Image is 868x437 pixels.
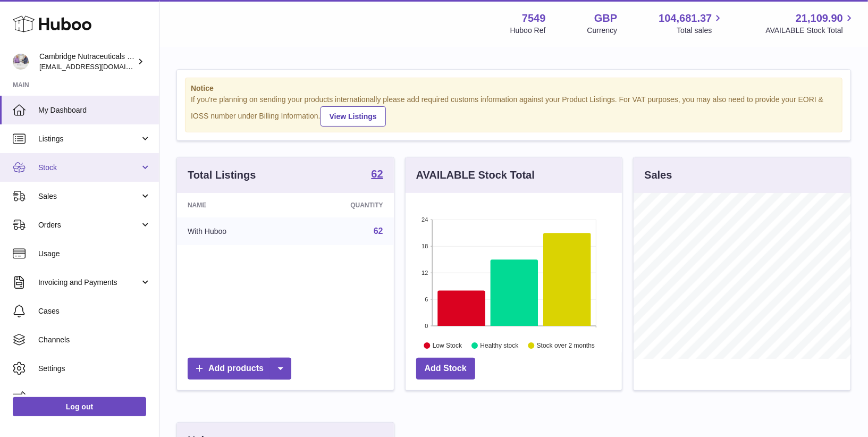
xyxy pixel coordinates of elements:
[39,52,135,72] div: Cambridge Nutraceuticals Ltd
[425,296,428,302] text: 6
[177,217,291,245] td: With Huboo
[38,335,151,345] span: Channels
[765,11,855,36] a: 21,109.90 AVAILABLE Stock Total
[13,397,146,416] a: Log out
[38,278,140,288] span: Invoicing and Payments
[38,364,151,374] span: Settings
[537,342,595,349] text: Stock over 2 months
[422,243,428,249] text: 18
[480,342,519,349] text: Healthy stock
[433,342,462,349] text: Low Stock
[422,216,428,223] text: 24
[422,270,428,276] text: 12
[38,134,140,144] span: Listings
[522,11,546,26] strong: 7549
[188,358,291,380] a: Add products
[371,169,383,179] strong: 62
[38,220,140,230] span: Orders
[765,26,855,36] span: AVAILABLE Stock Total
[38,163,140,173] span: Stock
[291,193,394,217] th: Quantity
[38,392,151,402] span: Returns
[510,26,546,36] div: Huboo Ref
[374,226,383,236] a: 62
[39,62,156,71] span: [EMAIL_ADDRESS][DOMAIN_NAME]
[38,191,140,201] span: Sales
[371,169,383,181] a: 62
[659,11,712,26] span: 104,681.37
[321,106,386,127] a: View Listings
[38,249,151,259] span: Usage
[38,105,151,115] span: My Dashboard
[425,323,428,329] text: 0
[177,193,291,217] th: Name
[416,358,475,380] a: Add Stock
[659,11,724,36] a: 104,681.37 Total sales
[13,54,29,70] img: qvc@camnutra.com
[191,83,837,94] strong: Notice
[594,11,617,26] strong: GBP
[677,26,724,36] span: Total sales
[188,168,256,182] h3: Total Listings
[191,95,837,127] div: If you're planning on sending your products internationally please add required customs informati...
[644,168,672,182] h3: Sales
[38,306,151,316] span: Cases
[796,11,843,26] span: 21,109.90
[416,168,535,182] h3: AVAILABLE Stock Total
[587,26,618,36] div: Currency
